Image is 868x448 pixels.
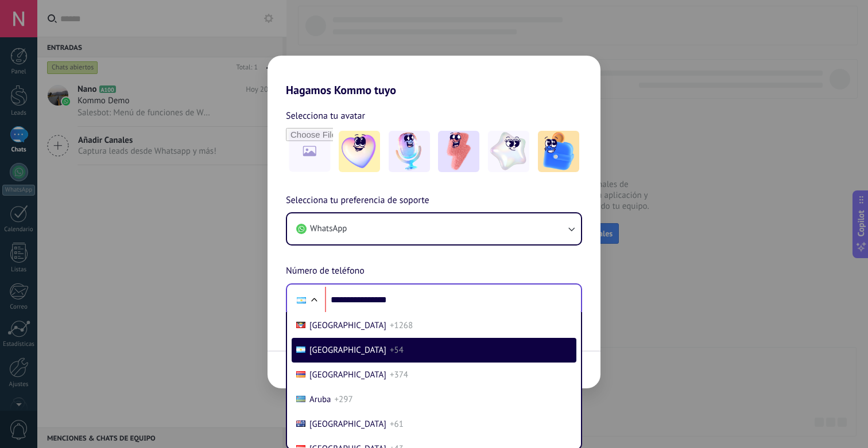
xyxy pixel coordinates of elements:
span: +297 [335,394,353,405]
h2: Hagamos Kommo tuyo [268,56,600,97]
span: Selecciona tu preferencia de soporte [286,193,429,208]
span: +1268 [390,320,413,331]
span: [GEOGRAPHIC_DATA] [309,345,386,356]
img: -2.jpeg [389,131,430,172]
span: [GEOGRAPHIC_DATA] [309,369,386,380]
span: Número de teléfono [286,264,365,279]
span: +374 [390,369,408,380]
div: Argentina: + 54 [290,288,312,312]
span: WhatsApp [310,223,347,235]
span: Aruba [309,394,331,405]
span: [GEOGRAPHIC_DATA] [309,320,386,331]
span: +54 [390,345,404,356]
span: Selecciona tu avatar [286,108,365,123]
img: -1.jpeg [339,131,380,172]
img: -5.jpeg [538,131,579,172]
span: [GEOGRAPHIC_DATA] [309,419,386,430]
button: WhatsApp [287,213,581,244]
img: -3.jpeg [438,131,479,172]
img: -4.jpeg [488,131,529,172]
span: +61 [390,419,404,430]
